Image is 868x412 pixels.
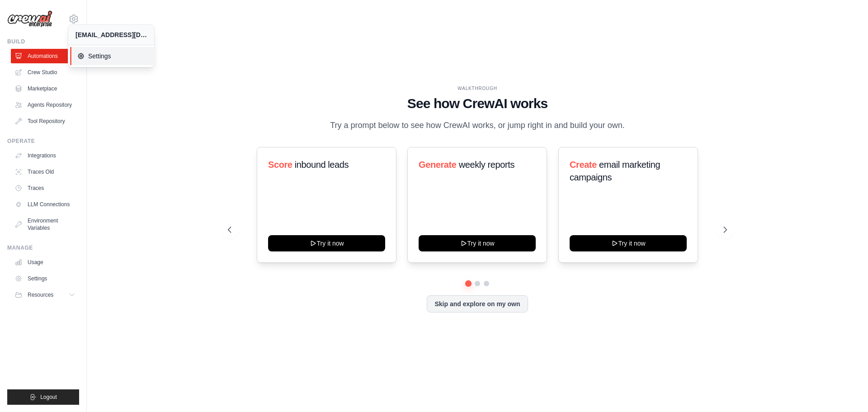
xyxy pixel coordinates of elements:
[11,288,79,302] button: Resources
[295,160,349,170] span: inbound leads
[11,49,79,63] a: Automations
[11,271,79,286] a: Settings
[77,52,149,61] span: Settings
[823,369,868,412] iframe: Chat Widget
[7,137,79,145] div: Operate
[325,119,629,132] p: Try a prompt below to see how CrewAI works, or jump right in and build your own.
[268,160,292,170] span: Score
[228,95,727,112] h1: See how CrewAI works
[419,235,536,251] button: Try it now
[570,160,597,170] span: Create
[7,38,79,45] div: Build
[28,291,53,298] span: Resources
[11,65,79,80] a: Crew Studio
[7,244,79,251] div: Manage
[570,160,660,182] span: email marketing campaigns
[7,10,52,28] img: Logo
[7,389,79,405] button: Logout
[11,148,79,163] a: Integrations
[427,295,528,313] button: Skip and explore on my own
[11,81,79,96] a: Marketplace
[70,47,156,65] a: Settings
[11,197,79,212] a: LLM Connections
[40,393,57,401] span: Logout
[11,255,79,270] a: Usage
[11,165,79,179] a: Traces Old
[11,213,79,235] a: Environment Variables
[11,181,79,195] a: Traces
[11,98,79,112] a: Agents Repository
[459,160,514,170] span: weekly reports
[268,235,385,251] button: Try it now
[419,160,457,170] span: Generate
[11,114,79,128] a: Tool Repository
[75,30,147,39] div: [EMAIL_ADDRESS][DOMAIN_NAME]
[570,235,687,251] button: Try it now
[228,85,727,92] div: WALKTHROUGH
